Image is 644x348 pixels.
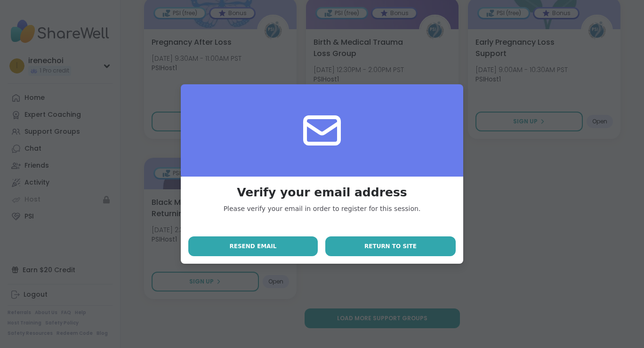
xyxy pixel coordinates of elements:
[224,204,421,214] div: Please verify your email in order to register for this session.
[224,184,421,201] div: Verify your email address
[229,242,276,251] span: Resend email
[325,236,456,256] button: Return to site
[188,236,318,256] button: Resend email
[364,242,417,251] span: Return to site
